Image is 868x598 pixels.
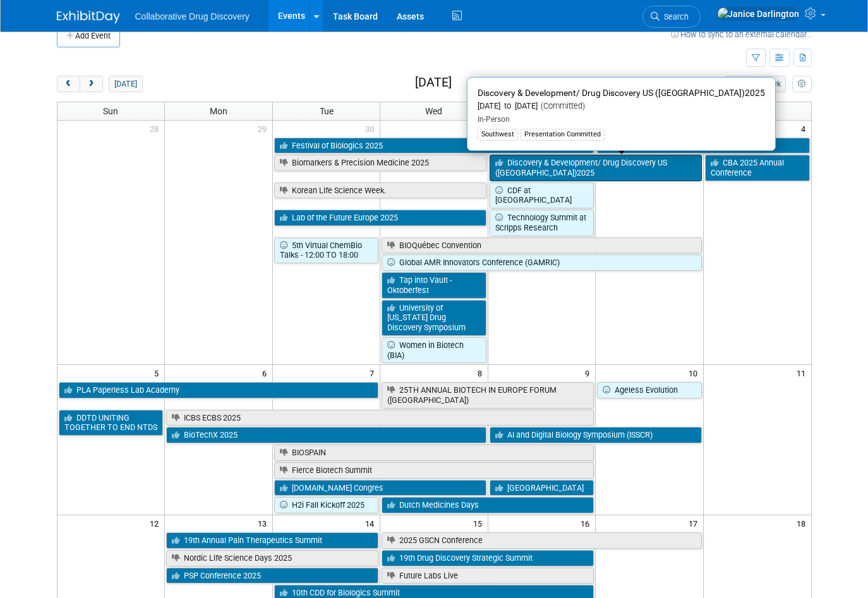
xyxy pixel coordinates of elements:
span: Search [660,12,689,21]
a: Discovery & Development/ Drug Discovery US ([GEOGRAPHIC_DATA])2025 [490,155,702,181]
img: ExhibitDay [57,11,120,23]
a: Future Labs Live [382,568,594,584]
span: 10 [687,365,703,381]
a: 2025 GSCN Conference [382,532,701,549]
a: Fierce Biotech Summit [274,462,594,479]
span: 29 [256,121,272,136]
span: 28 [148,121,164,136]
a: AI and Digital Biology Symposium (ISSCR) [490,427,702,443]
span: 18 [795,515,811,531]
span: 6 [261,365,272,381]
span: Sun [103,106,118,116]
button: next [80,76,103,92]
span: 14 [364,515,380,531]
a: DDTD UNITING TOGETHER TO END NTDS [59,410,164,436]
a: H2i Fall Kickoff 2025 [274,497,378,513]
span: 12 [148,515,164,531]
a: PSP Conference 2025 [166,568,378,584]
button: [DATE] [109,76,142,92]
button: myCustomButton [792,76,811,92]
a: Biomarkers & Precision Medicine 2025 [274,155,486,171]
img: Janice Darlington [717,7,800,21]
a: 19th Annual Pain Therapeutics Summit [166,532,378,549]
a: Tap into Vault - Oktoberfest [382,272,486,298]
a: University of [US_STATE] Drug Discovery Symposium [382,300,486,336]
div: [DATE] to [DATE] [478,101,765,112]
span: 16 [579,515,595,531]
div: Presentation Committed [521,129,605,140]
a: CDF at [GEOGRAPHIC_DATA] [490,182,594,208]
button: Add Event [57,25,120,47]
a: Search [642,6,701,28]
h2: [DATE] [415,76,452,90]
a: BIOSPAIN [274,445,594,461]
a: 25TH ANNUAL BIOTECH IN EUROPE FORUM ([GEOGRAPHIC_DATA]) [382,382,594,408]
span: 17 [687,515,703,531]
a: Women in Biotech (BIA) [382,337,486,363]
a: Dutch Medicines Days [382,497,594,513]
div: Southwest [478,129,518,140]
span: (Committed) [538,101,585,111]
span: Wed [425,106,442,116]
span: In-Person [478,115,510,124]
a: Lab of the Future Europe 2025 [274,210,486,226]
a: ICBS ECBS 2025 [166,410,594,426]
a: Technology Summit at Scripps Research [490,210,594,236]
span: 4 [800,121,811,136]
a: How to sync to an external calendar... [671,30,812,39]
span: 15 [472,515,488,531]
a: CBA 2025 Annual Conference [705,155,810,181]
i: Personalize Calendar [798,80,806,88]
a: Korean Life Science Week. [274,182,486,199]
a: Global AMR Innovators Conference (GAMRIC) [382,254,701,271]
a: 5th Virtual ChemBio Talks - 12:00 TO 18:00 [274,237,378,263]
span: Collaborative Drug Discovery [135,11,250,21]
a: Ageless Evolution [597,382,701,398]
span: 30 [364,121,380,136]
a: 19th Drug Discovery Strategic Summit [382,550,594,566]
span: Tue [320,106,334,116]
span: 9 [584,365,595,381]
a: PLA Paperless Lab Academy [59,382,379,398]
span: 11 [795,365,811,381]
span: 13 [256,515,272,531]
button: prev [57,76,80,92]
span: Discovery & Development/ Drug Discovery US ([GEOGRAPHIC_DATA])2025 [478,88,765,98]
a: [DOMAIN_NAME] Congres [274,480,486,496]
span: Mon [210,106,227,116]
a: Festival of Biologics 2025 [274,138,594,154]
a: [GEOGRAPHIC_DATA] [490,480,594,496]
a: Nordic Life Science Days 2025 [166,550,378,566]
span: 5 [153,365,164,381]
span: 8 [476,365,488,381]
a: BioTechX 2025 [166,427,486,443]
span: 7 [368,365,380,381]
a: BIOQuébec Convention [382,237,701,254]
